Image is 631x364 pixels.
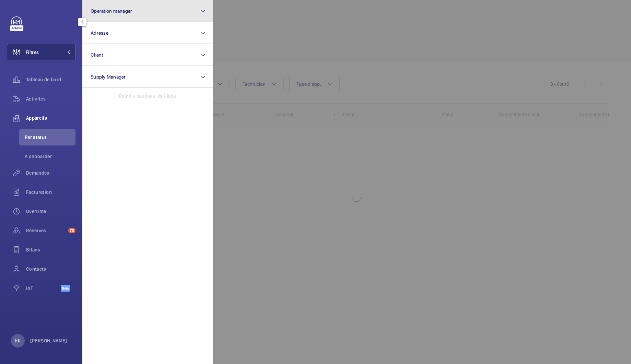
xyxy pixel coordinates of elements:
span: Tableau de bord [26,76,75,83]
span: Filtres [26,49,39,56]
span: Appareils [26,115,75,121]
span: Contacts [26,266,75,272]
span: À onboarder [25,153,75,160]
span: Activités [26,95,75,102]
span: Bilans [26,246,75,253]
span: Facturation [26,189,75,196]
p: KK [15,337,21,344]
span: Réserves [26,227,66,234]
span: Par statut [25,134,75,141]
span: 75 [68,228,75,233]
button: Filtres [7,44,75,60]
p: [PERSON_NAME] [30,337,67,344]
span: Overtime [26,208,75,215]
span: Beta [61,285,70,292]
span: IoT [26,285,61,292]
span: Demandes [26,169,75,176]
